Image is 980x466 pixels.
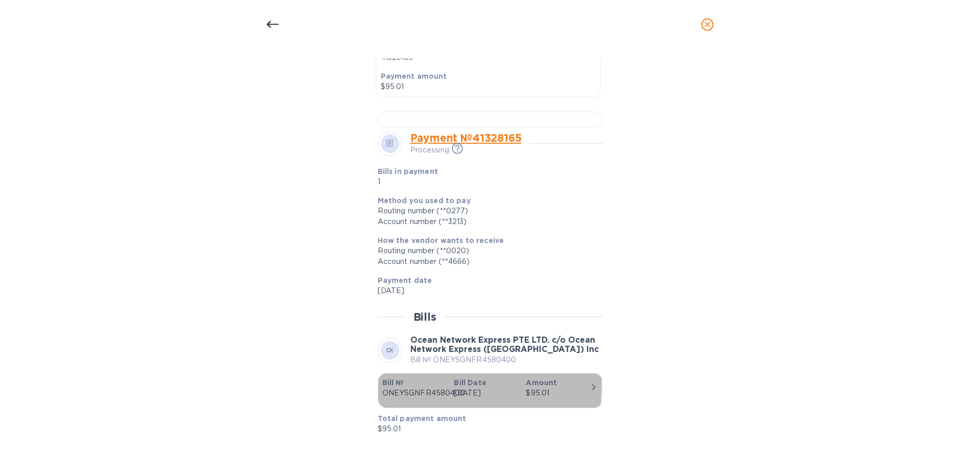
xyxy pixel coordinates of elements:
button: close [695,12,720,37]
b: Total payment amount [378,414,467,423]
b: Bills in payment [378,167,438,175]
p: $95.01 [381,81,596,92]
b: Amount [526,379,557,387]
a: Payment № 41328165 [410,131,522,144]
b: Ocean Network Express PTE LTD. c/o Ocean Network Express ([GEOGRAPHIC_DATA]) Inc [410,335,599,354]
div: Account number (**4666) [378,256,595,267]
b: Method you used to pay [378,196,471,205]
b: Bill № [382,379,404,387]
p: 1 [378,176,522,187]
b: How the vendor wants to receive [378,236,504,245]
b: Payment date [378,276,432,284]
p: [DATE] [378,285,595,296]
p: $95.01 [378,424,595,434]
p: [DATE] [454,388,518,398]
b: OI [386,346,394,354]
b: Payment amount [381,72,447,80]
b: Bill Date [454,379,486,387]
p: ONEYSGNFR4580400 [382,388,446,398]
p: Bill № ONEYSGNFR4580400 [410,354,603,365]
div: Routing number (**0020) [378,246,595,256]
div: $95.01 [526,388,590,398]
div: Account number (**3213) [378,216,595,227]
button: Bill №ONEYSGNFR4580400Bill Date[DATE]Amount$95.01 [378,373,603,408]
h2: Bills [413,310,436,323]
p: Processing [410,145,449,156]
div: Routing number (**0277) [378,206,595,216]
